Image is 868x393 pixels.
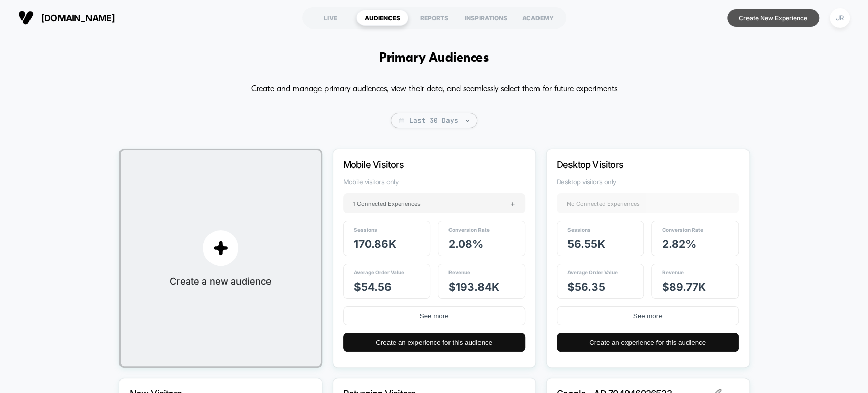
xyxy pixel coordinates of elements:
span: Average Order Value [567,269,618,275]
p: Desktop Visitors [557,159,711,170]
span: [DOMAIN_NAME] [41,13,115,23]
button: See more [557,306,739,325]
button: Create an experience for this audience [343,333,525,352]
span: 2.82 % [662,238,696,250]
div: AUDIENCES [356,10,408,26]
span: Desktop visitors only [557,178,739,186]
h1: Primary Audiences [379,51,489,66]
button: [DOMAIN_NAME] [15,10,118,26]
img: calendar [399,118,404,123]
span: Sessions [567,227,591,233]
div: INSPIRATIONS [460,10,512,26]
span: 170.86k [354,238,396,250]
span: 1 Connected Experiences [353,200,421,207]
img: end [466,120,469,122]
span: Mobile visitors only [343,178,525,186]
span: $ 193.84k [448,280,499,293]
img: Visually logo [18,10,34,25]
button: Create an experience for this audience [557,333,739,352]
span: $ 54.56 [354,280,392,293]
button: plusCreate a new audience [119,149,322,368]
div: JR [830,8,850,28]
div: REPORTS [408,10,460,26]
p: Mobile Visitors [343,159,498,170]
span: Create a new audience [170,276,272,287]
span: Last 30 Days [391,113,477,128]
span: Revenue [662,269,684,275]
span: Revenue [448,269,470,275]
span: + [510,199,515,208]
img: plus [213,240,228,256]
div: ACADEMY [512,10,564,26]
button: Create New Experience [727,9,819,27]
span: $ 89.77k [662,280,706,293]
span: Conversion Rate [662,227,703,233]
span: Sessions [354,227,377,233]
span: 56.55k [567,238,605,250]
button: See more [343,306,525,325]
span: $ 56.35 [567,280,605,293]
span: Conversion Rate [448,227,490,233]
span: Average Order Value [354,269,404,275]
div: LIVE [305,10,356,26]
span: 2.08 % [448,238,483,250]
button: JR [827,8,853,29]
p: Create and manage primary audiences, view their data, and seamlessly select them for future exper... [251,81,617,97]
